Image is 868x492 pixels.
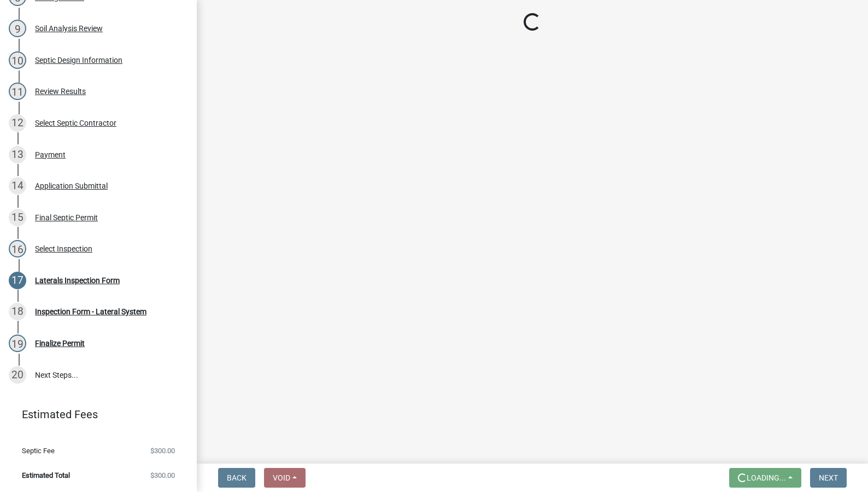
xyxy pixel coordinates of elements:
[35,56,122,64] div: Septic Design Information
[747,473,786,482] span: Loading...
[35,87,86,95] div: Review Results
[227,473,247,482] span: Back
[273,473,290,482] span: Void
[22,472,70,479] span: Estimated Total
[22,447,55,454] span: Septic Fee
[9,272,26,289] div: 17
[150,447,175,454] span: $300.00
[819,473,838,482] span: Next
[35,245,92,253] div: Select Inspection
[218,468,255,488] button: Back
[35,214,98,221] div: Final Septic Permit
[35,308,146,315] div: Inspection Form - Lateral System
[810,468,847,488] button: Next
[9,146,26,163] div: 13
[9,335,26,352] div: 19
[35,182,108,190] div: Application Submittal
[9,20,26,37] div: 9
[35,151,66,159] div: Payment
[35,119,116,127] div: Select Septic Contractor
[9,83,26,100] div: 11
[9,303,26,320] div: 18
[9,403,179,425] a: Estimated Fees
[35,25,103,32] div: Soil Analysis Review
[35,339,85,347] div: Finalize Permit
[9,177,26,195] div: 14
[9,114,26,132] div: 12
[729,468,801,488] button: Loading...
[150,472,175,479] span: $300.00
[9,209,26,226] div: 15
[35,277,120,284] div: Laterals Inspection Form
[9,366,26,384] div: 20
[9,51,26,69] div: 10
[9,240,26,257] div: 16
[264,468,306,488] button: Void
